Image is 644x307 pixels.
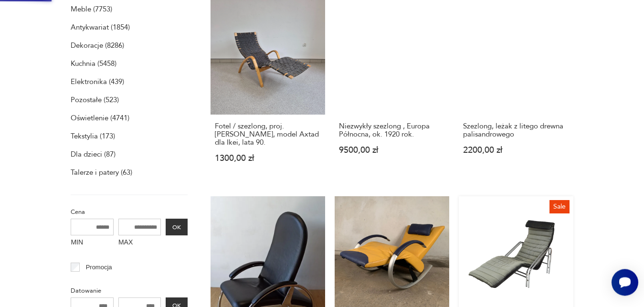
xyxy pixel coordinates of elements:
h3: Fotel / szezlong, proj. [PERSON_NAME], model Axtad dla Ikei, lata 90. [215,122,321,147]
a: Dla dzieci (87) [71,148,116,161]
p: 9500,00 zł [339,146,445,154]
a: Dekoracje (8286) [71,39,124,52]
iframe: Smartsupp widget button [612,269,638,296]
p: 2200,00 zł [463,146,569,154]
a: Talerze i patery (63) [71,166,132,179]
a: Oświetlenie (4741) [71,111,129,125]
h3: Niezwykły szezlong , Europa Północna, ok. 1920 rok. [339,122,445,138]
label: MIN [71,235,114,251]
p: Cena [71,207,188,217]
a: Elektronika (439) [71,75,124,88]
p: Datowanie [71,286,188,296]
a: Tekstylia (173) [71,129,115,143]
p: Promocja [86,262,112,273]
h3: Szezlong, leżak z litego drewna palisandrowego [463,122,569,138]
label: MAX [118,235,161,251]
a: Kuchnia (5458) [71,57,116,70]
a: Pozostałe (523) [71,93,119,106]
a: Antykwariat (1854) [71,21,130,34]
a: Meble (7753) [71,2,112,16]
button: OK [166,219,188,235]
p: 1300,00 zł [215,154,321,162]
